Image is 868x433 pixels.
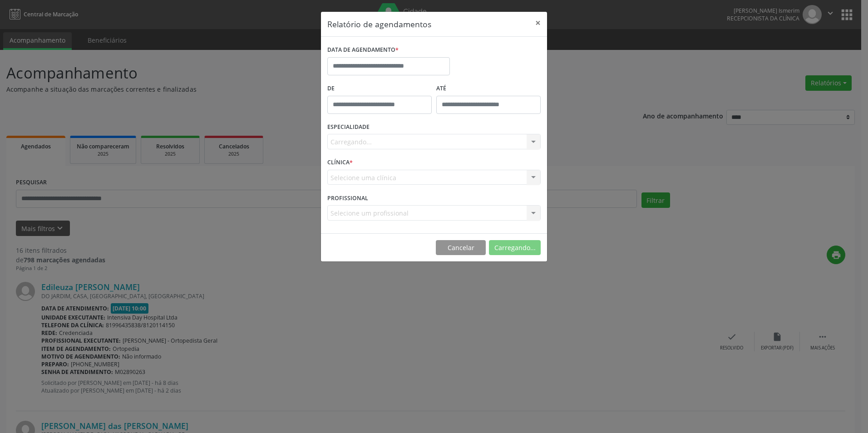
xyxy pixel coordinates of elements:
button: Close [529,12,547,34]
h5: Relatório de agendamentos [327,18,431,30]
label: CLÍNICA [327,156,353,170]
button: Carregando... [489,240,541,256]
label: DATA DE AGENDAMENTO [327,43,399,57]
label: ESPECIALIDADE [327,120,370,134]
label: ATÉ [436,82,541,96]
label: PROFISSIONAL [327,191,368,205]
button: Cancelar [436,240,486,256]
label: De [327,82,432,96]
